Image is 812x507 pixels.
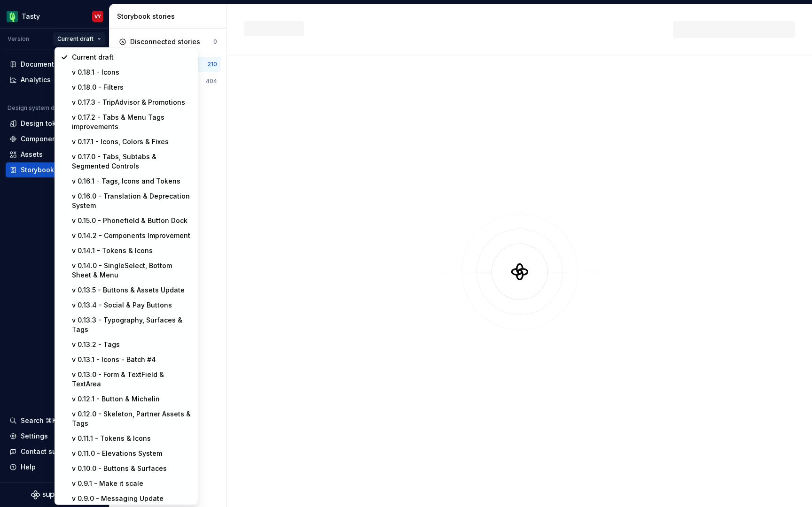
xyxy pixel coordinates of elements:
div: v 0.18.1 - Icons [72,68,192,77]
div: v 0.13.2 - Tags [72,340,192,349]
div: v 0.12.1 - Button & Michelin [72,394,192,404]
div: Current draft [72,53,192,62]
div: v 0.15.0 - Phonefield & Button Dock [72,216,192,225]
div: v 0.11.1 - Tokens & Icons [72,434,192,443]
div: v 0.17.1 - Icons, Colors & Fixes [72,137,192,146]
div: v 0.13.0 - Form & TextField & TextArea [72,370,192,389]
div: v 0.17.2 - Tabs & Menu Tags improvements [72,113,192,131]
div: v 0.18.0 - Filters [72,83,192,92]
div: v 0.11.0 - Elevations System [72,449,192,458]
div: v 0.17.3 - TripAdvisor & Promotions [72,98,192,107]
div: v 0.12.0 - Skeleton, Partner Assets & Tags [72,409,192,428]
div: v 0.14.2 - Components Improvement [72,231,192,240]
div: v 0.9.1 - Make it scale [72,479,192,488]
div: v 0.14.0 - SingleSelect, Bottom Sheet & Menu [72,261,192,280]
div: v 0.13.3 - Typography, Surfaces & Tags [72,315,192,334]
div: v 0.13.4 - Social & Pay Buttons [72,300,192,310]
div: v 0.13.5 - Buttons & Assets Update [72,285,192,295]
div: v 0.16.1 - Tags, Icons and Tokens [72,177,192,186]
div: v 0.9.0 - Messaging Update [72,494,192,503]
div: v 0.14.1 - Tokens & Icons [72,246,192,255]
div: v 0.17.0 - Tabs, Subtabs & Segmented Controls [72,152,192,171]
div: v 0.13.1 - Icons - Batch #4 [72,355,192,364]
div: v 0.10.0 - Buttons & Surfaces [72,464,192,473]
div: v 0.16.0 - Translation & Deprecation System [72,192,192,210]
